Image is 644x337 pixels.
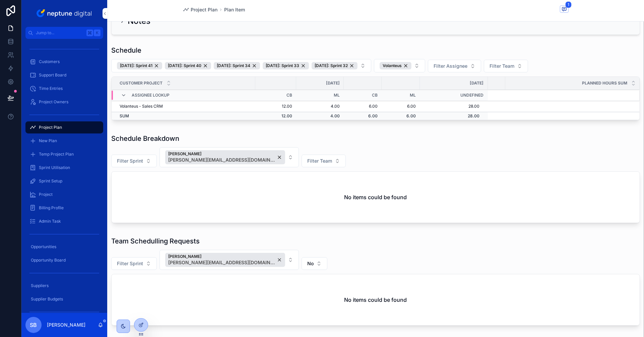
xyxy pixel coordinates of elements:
p: [PERSON_NAME] [47,322,85,328]
button: Select Button [374,59,425,72]
h1: Team Schedulling Requests [111,236,200,246]
button: Unselect 60 [312,62,358,69]
td: ML [296,90,344,101]
span: [DATE]: Sprint 40 [168,63,201,68]
span: Sprint Setup [39,178,62,184]
span: Support Board [39,72,66,78]
button: Select Button [428,60,481,72]
span: Jump to... [36,30,84,36]
span: No [307,260,314,267]
button: Select Button [159,250,299,270]
a: Suppliers [25,280,103,292]
span: [DATE]: Sprint 33 [266,63,299,68]
h1: Schedule [111,46,141,55]
a: Customers [25,56,103,68]
span: Filter Sprint [117,260,143,267]
a: New Plan [25,135,103,147]
span: Suppliers [31,283,49,288]
span: Opportunity Board [31,258,66,263]
span: Project Owners [39,99,68,105]
button: Unselect 101 [380,62,411,69]
a: Support Board [25,69,103,81]
td: CB [344,90,382,101]
button: Unselect 64 [165,150,285,164]
span: [DATE] [470,80,484,86]
span: Filter Sprint [117,158,143,164]
a: Supplier Budgets [25,293,103,305]
button: 1 [560,5,569,14]
span: [PERSON_NAME][EMAIL_ADDRESS][DOMAIN_NAME] [168,259,275,266]
span: Opportunities [31,244,56,249]
span: Project Plan [39,125,62,130]
td: 6.00 [344,112,382,120]
span: Customers [39,59,60,64]
a: Project Plan [25,121,103,133]
h2: No items could be found [344,193,407,201]
td: 4.00 [296,112,344,120]
h1: Schedule Breakdown [111,134,179,143]
span: [PERSON_NAME] [168,151,275,157]
td: CB [255,90,296,101]
button: Select Button [302,257,327,270]
button: Unselect 68 [165,62,211,69]
td: 4.00 [296,101,344,112]
button: Unselect 64 [165,253,285,267]
button: Unselect 61 [263,62,309,69]
td: 28.00 [420,101,488,112]
td: 6.00 [382,112,420,120]
span: Filter Team [490,63,514,69]
a: Project [25,188,103,201]
span: Admin Task [39,219,61,224]
span: SB [30,321,37,329]
button: Select Button [111,59,371,72]
button: Select Button [302,155,346,167]
button: Select Button [484,60,528,72]
button: Select Button [159,147,299,167]
a: Project Plan [183,6,217,13]
span: Project Plan [191,6,217,13]
td: 6.00 [382,101,420,112]
button: Unselect 69 [117,62,162,69]
td: 6.00 [344,101,382,112]
span: Supplier Budgets [31,296,63,302]
span: [DATE] [326,80,340,86]
td: ML [382,90,420,101]
span: Volanteus [383,63,402,68]
a: Admin Task [25,215,103,227]
span: Plan Item [224,6,245,13]
button: Unselect 62 [214,62,260,69]
td: 12.00 [255,112,296,120]
span: Customer Project [120,80,163,86]
span: [DATE]: Sprint 41 [120,63,152,68]
img: App logo [35,8,94,19]
span: Project [39,192,53,197]
a: Sprint Setup [25,175,103,187]
a: Sprint Utilisation [25,162,103,174]
h2: No items could be found [344,296,407,304]
span: Filter Team [307,158,332,164]
span: [PERSON_NAME][EMAIL_ADDRESS][DOMAIN_NAME] [168,157,275,163]
span: K [94,30,100,36]
a: Temp Project Plan [25,148,103,160]
span: Temp Project Plan [39,152,74,157]
td: undefined [420,90,488,101]
span: [PERSON_NAME] [168,254,275,259]
a: Opportunities [25,241,103,253]
a: Billing Profile [25,202,103,214]
a: Opportunity Board [25,254,103,266]
td: 12.00 [255,101,296,112]
td: SUM [112,112,255,120]
td: 28.00 [420,112,488,120]
div: scrollable content [21,39,107,313]
span: Billing Profile [39,205,64,211]
span: Sprint Utilisation [39,165,70,170]
button: Select Button [111,155,157,167]
span: Planned Hours SUM [582,80,627,86]
button: Jump to...K [25,27,103,39]
span: Filter Assignee [434,63,467,69]
span: [DATE]: Sprint 34 [217,63,250,68]
td: Volanteus - Sales CRM [112,101,255,112]
span: Assignee lookup [132,93,170,98]
span: New Plan [39,138,57,144]
span: 1 [565,1,572,8]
